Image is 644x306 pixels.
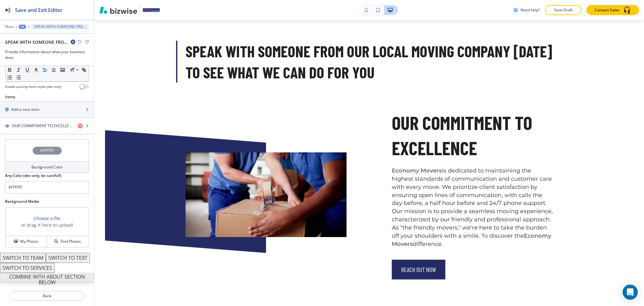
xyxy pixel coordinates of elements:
div: Open Intercom Messenger [623,285,638,300]
button: My Photos [6,236,47,247]
h4: OUR COMMITMENT TO EXCELLENCE [12,123,73,129]
p: Contact Sales [595,7,619,13]
button: Save Draft [545,5,581,15]
p: SPEAK WITH SOMEONE FROM OUR LOCAL MOVING COMPANY [DATE] TO SEE WHAT WE CAN DO FOR YOU [34,25,86,29]
p: Save Draft [553,7,573,13]
div: Choose a fileor drag it here to uploadMy PhotosFind Photos [5,207,89,248]
button: Find Photos [47,236,88,247]
button: SWITCH TO TEXT [46,253,90,263]
button: SPEAK WITH SOMEONE FROM OUR LOCAL MOVING COMPANY [DATE] TO SEE WHAT WE CAN DO FOR YOU [31,24,89,29]
h4: Background Color [31,164,63,170]
img: Drag [5,124,9,128]
button: #FFFFFFBackground Color [5,139,89,173]
h4: Enable pasting more styles (dev only) [5,84,61,89]
p: SPEAK WITH SOMEONE FROM OUR LOCAL MOVING COMPANY [DATE] TO SEE WHAT WE CAN DO FOR YOU [186,41,553,82]
button: +2 [19,25,26,29]
button: Back [10,291,84,301]
h3: or drag it here to upload [21,222,73,228]
h2: SPEAK WITH SOMEONE FROM OUR LOCAL MOVING COMPANY [DATE] TO SEE WHAT WE CAN DO FOR YOU [5,39,68,45]
button: Main [5,25,14,29]
h2: Items [5,94,15,100]
h2: Background Media [5,199,89,204]
h2: Save and Exit Editor [15,6,63,14]
h3: Need help? [520,7,540,13]
img: Bizwise Logo [99,6,137,14]
p: is dedicated to maintaining the highest standards of communication and customer care with every m... [392,167,553,248]
h2: Add a new item [11,107,39,112]
img: OUR COMMITMENT TO EXCELLENCE [186,152,347,237]
h2: OUR COMMITMENT TO EXCELLENCE [392,110,553,161]
h4: Find Photos [61,239,81,244]
button: Choose a file [34,215,60,222]
h3: Provide information about what your business does [5,49,89,60]
button: Contact Sales [586,5,639,15]
b: Economy Movers [392,232,553,247]
h4: #FFFFFF [40,148,54,153]
b: Economy Movers [392,167,442,174]
button: Reach out now [392,260,445,279]
h4: My Photos [20,239,38,244]
img: Your Logo [143,8,160,12]
p: Back [11,293,83,299]
h2: Any Color (dev only, be careful!) [5,173,61,178]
